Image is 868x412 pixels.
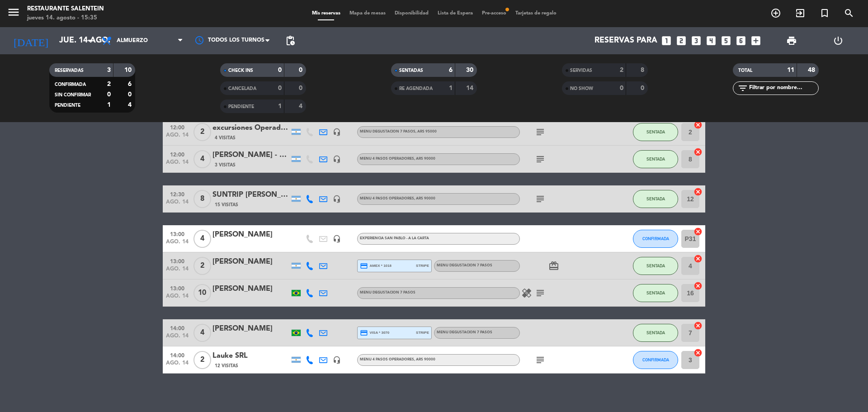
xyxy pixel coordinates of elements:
[360,329,389,337] span: visa * 3070
[633,190,678,208] button: SENTADA
[416,263,429,269] span: stripe
[414,197,435,200] span: , ARS 90000
[212,323,289,335] div: [PERSON_NAME]
[285,35,296,46] span: pending_actions
[166,333,189,343] span: ago. 14
[55,82,86,87] span: CONFIRMADA
[535,154,546,165] i: subject
[735,35,747,47] i: looks_6
[433,11,477,16] span: Lista de Espera
[646,290,665,295] span: SENTADA
[449,85,453,91] strong: 1
[521,288,532,298] i: healing
[633,150,678,168] button: SENTADA
[360,291,415,294] span: MENU DEGUSTACION 7 PASOS
[166,283,189,293] span: 13:00
[570,68,592,73] span: SERVIDAS
[416,330,429,336] span: stripe
[693,187,703,196] i: cancel
[215,362,238,369] span: 12 Visitas
[360,358,435,361] span: Menu 4 pasos operadores
[7,5,20,19] i: menu
[693,254,703,263] i: cancel
[166,122,189,132] span: 12:00
[333,195,341,203] i: headset_mic
[299,85,304,91] strong: 0
[27,5,104,14] div: Restaurante Salentein
[815,27,861,54] div: LOG OUT
[333,356,341,364] i: headset_mic
[693,147,703,156] i: cancel
[166,132,189,142] span: ago. 14
[166,322,189,333] span: 14:00
[212,189,289,201] div: SUNTRIP [PERSON_NAME]
[193,190,211,208] span: 8
[633,123,678,141] button: SENTADA
[642,236,669,241] span: CONFIRMADA
[437,331,492,334] span: MENU DEGUSTACION 7 PASOS
[833,35,844,46] i: power_settings_new
[212,350,289,362] div: Lauke SRL
[770,8,781,19] i: add_circle_outline
[633,257,678,275] button: SENTADA
[720,35,732,47] i: looks_5
[55,93,91,97] span: SIN CONFIRMAR
[819,8,830,19] i: turned_in_not
[215,134,236,142] span: 4 Visitas
[399,86,433,91] span: RE AGENDADA
[414,157,435,161] span: , ARS 90000
[128,102,133,108] strong: 4
[166,189,189,199] span: 12:30
[786,35,797,46] span: print
[107,91,111,98] strong: 0
[228,68,253,73] span: CHECK INS
[548,260,559,271] i: card_giftcard
[212,122,289,134] div: excursiones Operadores [PERSON_NAME]
[166,266,189,276] span: ago. 14
[166,159,189,170] span: ago. 14
[795,8,806,19] i: exit_to_app
[333,235,341,243] i: headset_mic
[166,228,189,239] span: 13:00
[193,150,211,168] span: 4
[166,149,189,159] span: 12:00
[345,11,390,16] span: Mapa de mesas
[535,288,546,298] i: subject
[128,81,133,87] strong: 6
[646,196,665,201] span: SENTADA
[787,67,794,73] strong: 11
[511,11,561,16] span: Tarjetas de regalo
[693,321,703,330] i: cancel
[360,130,437,133] span: MENU DEGUSTACION 7 PASOS
[360,329,368,337] i: credit_card
[212,149,289,161] div: [PERSON_NAME] - Mi viaje [PERSON_NAME][GEOGRAPHIC_DATA]
[633,284,678,302] button: SENTADA
[535,127,546,137] i: subject
[166,293,189,303] span: ago. 14
[414,358,435,361] span: , ARS 90000
[117,38,148,44] span: Almuerzo
[228,104,254,109] span: Pendiente
[27,14,104,23] div: jueves 14. agosto - 15:35
[278,67,282,73] strong: 0
[620,85,623,91] strong: 0
[477,11,511,16] span: Pre-acceso
[594,36,657,45] span: Reservas para
[738,68,752,73] span: TOTAL
[642,357,669,362] span: CONFIRMADA
[193,284,211,302] span: 10
[360,197,435,200] span: Menu 4 pasos operadores
[646,129,665,134] span: SENTADA
[55,68,84,73] span: RESERVADAS
[333,128,341,136] i: headset_mic
[193,230,211,248] span: 4
[107,81,111,87] strong: 2
[633,351,678,369] button: CONFIRMADA
[124,67,133,73] strong: 10
[620,67,623,73] strong: 2
[750,35,762,47] i: add_box
[128,91,133,98] strong: 0
[166,360,189,370] span: ago. 14
[693,227,703,236] i: cancel
[228,86,256,91] span: CANCELADA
